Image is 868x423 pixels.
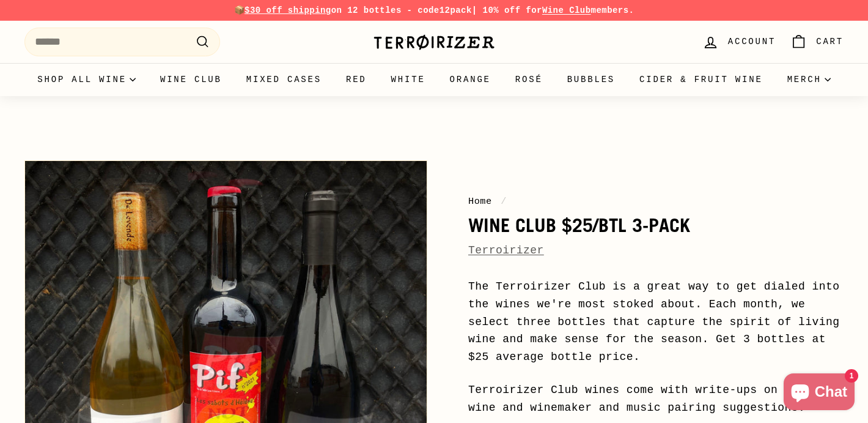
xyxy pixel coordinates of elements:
[775,63,843,96] summary: Merch
[816,35,844,48] span: Cart
[468,215,844,236] h1: Wine Club $25/btl 3-Pack
[468,244,544,256] a: Terroirizer
[627,63,775,96] a: Cider & Fruit Wine
[234,63,334,96] a: Mixed Cases
[148,63,234,96] a: Wine Club
[728,35,776,48] span: Account
[379,63,438,96] a: White
[468,196,492,207] a: Home
[468,194,844,209] nav: breadcrumbs
[25,63,148,96] summary: Shop all wine
[780,373,858,413] inbox-online-store-chat: Shopify online store chat
[498,196,510,207] span: /
[783,24,851,60] a: Cart
[695,24,783,60] a: Account
[555,63,627,96] a: Bubbles
[503,63,555,96] a: Rosé
[24,4,844,17] p: 📦 on 12 bottles - code | 10% off for members.
[245,6,331,15] span: $30 off shipping
[334,63,379,96] a: Red
[440,6,472,15] strong: 12pack
[468,278,844,366] p: The Terroirizer Club is a great way to get dialed into the wines we're most stoked about. Each mo...
[438,63,503,96] a: Orange
[542,6,591,15] a: Wine Club
[468,384,812,414] span: Terroirizer Club wines come with write-ups on each wine and winemaker and music pairing suggestions.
